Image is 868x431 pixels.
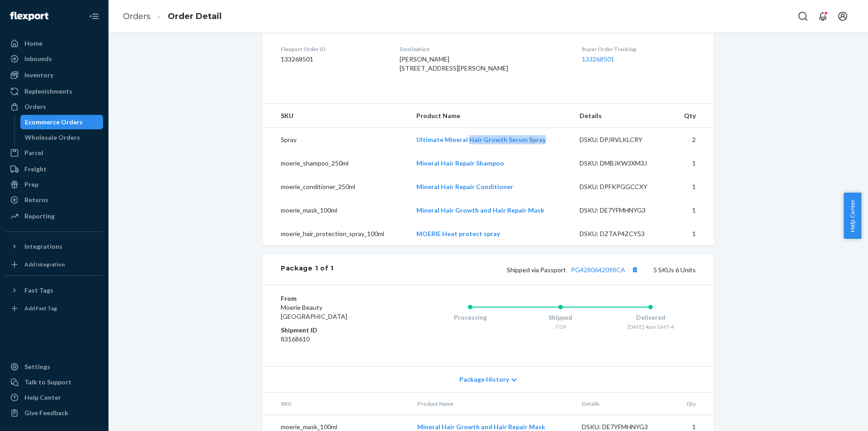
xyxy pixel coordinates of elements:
td: moerie_hair_protection_spray_100ml [263,222,409,246]
a: Help Center [5,390,103,405]
img: Flexport logo [10,12,48,21]
div: Give Feedback [24,408,68,417]
td: 1 [672,199,714,222]
a: PG4280642098CA [571,266,625,274]
a: Reporting [5,209,103,223]
div: DSKU: DPJRVLKLCRY [580,135,665,144]
button: Integrations [5,239,103,254]
div: DSKU: DE7YFMHNYG3 [580,206,665,215]
div: Processing [425,313,515,322]
a: Add Integration [5,257,103,272]
td: moerie_mask_100ml [263,199,409,222]
div: Delivered [605,313,696,322]
button: Open notifications [814,7,832,25]
div: Integrations [24,242,62,251]
dd: 83168610 [281,335,389,344]
td: Spray [263,128,409,152]
a: Order Detail [168,11,222,21]
span: Shipped via Passport [507,266,641,274]
th: Details [575,393,674,415]
a: Ecommerce Orders [20,115,104,129]
div: Add Integration [24,260,65,268]
div: Package 1 of 1 [281,264,334,275]
button: Open Search Box [794,7,812,25]
a: Wholesale Orders [20,130,104,145]
a: Inbounds [5,52,103,66]
td: 1 [672,222,714,246]
dd: 133268501 [281,55,385,64]
div: Talk to Support [24,378,71,387]
span: Package History [459,375,509,384]
span: Moerie Beauty [GEOGRAPHIC_DATA] [281,303,347,320]
button: Fast Tags [5,283,103,298]
div: DSKU: DZTAP4ZCY53 [580,229,665,238]
ol: breadcrumbs [116,3,229,30]
td: 1 [672,175,714,199]
dt: Destination [400,45,568,53]
a: Freight [5,162,103,176]
a: Home [5,36,103,51]
button: Close Navigation [85,7,103,25]
a: Talk to Support [5,375,103,389]
td: 1 [672,152,714,175]
dt: Shipment ID [281,326,389,335]
div: 7/29 [515,323,606,331]
td: moerie_shampoo_250ml [263,152,409,175]
button: Copy tracking number [629,264,641,275]
button: Help Center [844,193,861,239]
a: MOERIE Heat protect spray [416,230,500,237]
a: Prep [5,177,103,192]
div: Freight [24,165,47,174]
div: 5 SKUs 6 Units [334,264,696,275]
div: Fast Tags [24,286,53,295]
a: Inventory [5,68,103,82]
div: Settings [24,362,50,371]
a: Replenishments [5,84,103,99]
div: Home [24,39,42,48]
a: Mineral Hair Growth and Hair Repair Mask [417,423,545,431]
button: Open account menu [834,7,852,25]
div: Inbounds [24,54,52,63]
div: DSKU: DMBJKW3XM3J [580,159,665,168]
th: Product Name [409,104,572,128]
div: Shipped [515,313,606,322]
a: Orders [5,99,103,114]
div: Replenishments [24,87,72,96]
td: 2 [672,128,714,152]
th: Qty [672,104,714,128]
div: Parcel [24,148,43,157]
div: Inventory [24,71,53,80]
dt: From [281,294,389,303]
th: Product Name [410,393,575,415]
div: Help Center [24,393,61,402]
th: SKU [263,393,410,415]
a: Settings [5,360,103,374]
a: 133268501 [582,55,614,63]
td: moerie_conditioner_250ml [263,175,409,199]
a: Orders [123,11,151,21]
a: Mineral Hair Repair Shampoo [416,159,504,167]
div: [DATE] 4am GMT-4 [605,323,696,331]
span: [PERSON_NAME] [STREET_ADDRESS][PERSON_NAME] [400,55,508,72]
a: Mineral Hair Repair Conditioner [416,183,513,190]
dt: Buyer Order Tracking [582,45,696,53]
div: Wholesale Orders [25,133,80,142]
th: Details [572,104,672,128]
a: Parcel [5,146,103,160]
th: Qty [674,393,714,415]
a: Returns [5,193,103,207]
a: Mineral Hair Growth and Hair Repair Mask [416,206,544,214]
dt: Flexport Order ID [281,45,385,53]
button: Give Feedback [5,406,103,420]
div: Ecommerce Orders [25,118,83,127]
div: Orders [24,102,46,111]
a: Ultimate Mineral Hair Growth Serum Spray [416,136,546,143]
div: Reporting [24,212,55,221]
div: Prep [24,180,38,189]
a: Add Fast Tag [5,301,103,316]
th: SKU [263,104,409,128]
div: Returns [24,195,48,204]
div: Add Fast Tag [24,304,57,312]
div: DSKU: DPFKPGGCCXY [580,182,665,191]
